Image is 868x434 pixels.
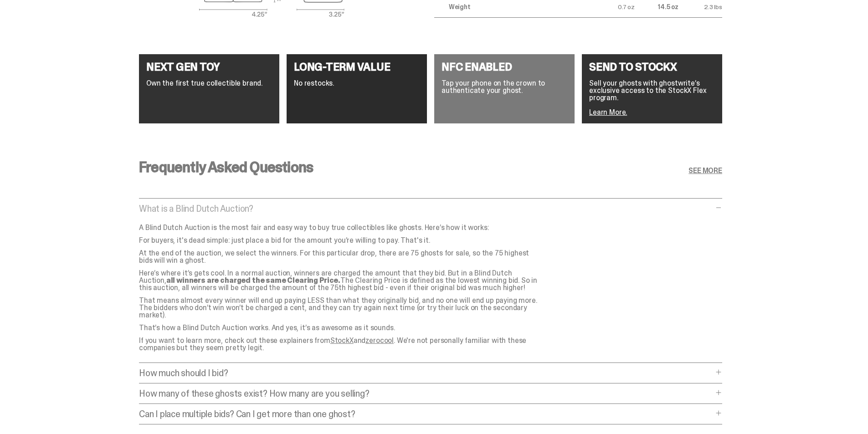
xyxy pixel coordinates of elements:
[139,270,540,291] p: Here’s where it’s gets cool. In a normal auction, winners are charged the amount that they bid. B...
[139,160,313,174] h3: Frequently Asked Questions
[688,167,722,174] a: SEE MORE
[166,276,340,285] strong: all winners are charged the same Clearing Price.
[146,80,272,87] p: Own the first true collectible brand.
[139,389,713,398] p: How many of these ghosts exist? How many are you selling?
[589,80,715,102] p: Sell your ghosts with ghostwrite’s exclusive access to the StockX Flex program.
[589,107,627,117] a: Learn More.
[294,61,420,72] h4: LONG-TERM VALUE
[139,409,713,419] p: Can I place multiple bids? Can I get more than one ghost?
[442,61,567,72] h4: NFC ENABLED
[294,80,420,87] p: No restocks.
[139,368,713,378] p: How much should I bid?
[139,324,540,332] p: That’s how a Blind Dutch Auction works. And yes, it’s as awesome as it sounds.
[589,61,715,72] h4: SEND TO STOCKX
[139,297,540,319] p: That means almost every winner will end up paying LESS than what they originally bid, and no one ...
[139,337,540,352] p: If you want to learn more, check out these explainers from and . We're not personally familiar wi...
[365,336,394,345] a: zerocool
[139,250,540,264] p: At the end of the auction, we select the winners. For this particular drop, there are 75 ghosts f...
[139,204,713,213] p: What is a Blind Dutch Auction?
[442,80,567,94] p: Tap your phone on the crown to authenticate your ghost.
[139,237,540,244] p: For buyers, it's dead simple: just place a bid for the amount you’re willing to pay. That's it.
[146,61,272,72] h4: NEXT GEN TOY
[330,336,354,345] a: StockX
[139,224,540,231] p: A Blind Dutch Auction is the most fair and easy way to buy true collectibles like ghosts. Here’s ...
